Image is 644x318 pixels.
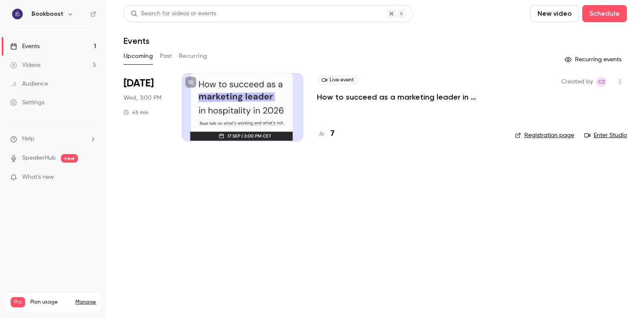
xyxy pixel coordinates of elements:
h1: Events [124,36,149,46]
button: Past [160,49,172,63]
button: Recurring [179,49,207,63]
a: Manage [75,299,96,306]
span: Created by [561,77,593,87]
span: What's new [22,173,54,182]
div: Search for videos or events [131,9,216,18]
span: Plan usage [30,299,70,306]
span: Wed, 3:00 PM [124,94,161,102]
button: Recurring events [561,53,627,66]
span: Pro [11,297,25,307]
iframe: Noticeable Trigger [86,174,96,181]
button: Schedule [582,5,627,22]
button: Upcoming [124,49,153,63]
h4: 7 [331,128,334,140]
div: Sep 17 Wed, 3:00 PM (Europe/Stockholm) [124,73,168,141]
span: Live event [317,75,359,85]
h6: Bookboost [32,10,63,18]
img: Bookboost [11,7,24,21]
a: SpeakerHub [22,154,56,163]
a: 7 [317,128,334,140]
div: Events [10,42,40,51]
div: Audience [10,80,48,88]
span: CZ [598,77,605,87]
span: new [61,154,78,163]
div: 45 min [124,109,149,116]
div: Videos [10,61,40,69]
div: Settings [10,98,44,107]
a: How to succeed as a marketing leader in hospitality in [DATE]? [317,92,501,102]
button: New video [530,5,579,22]
a: Registration page [515,131,574,140]
a: Enter Studio [584,131,627,140]
span: Help [22,135,34,143]
li: help-dropdown-opener [10,135,96,143]
span: Casey Zhang [596,77,607,87]
span: [DATE] [124,77,154,90]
